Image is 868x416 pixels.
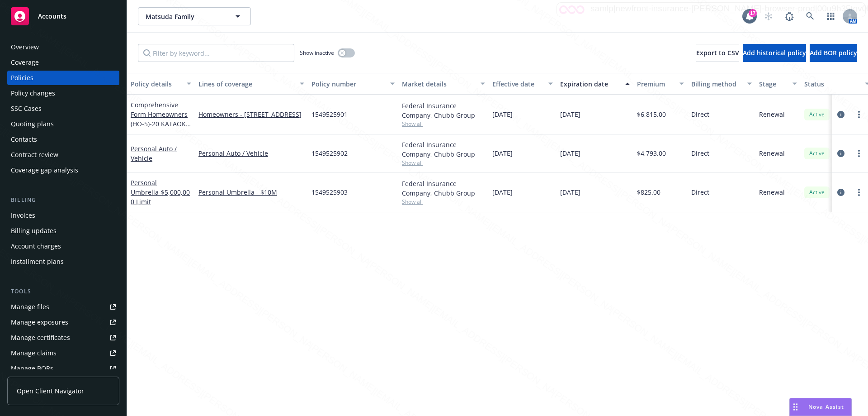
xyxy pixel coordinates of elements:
a: Manage claims [7,346,119,360]
span: $825.00 [637,187,660,197]
div: Installment plans [11,254,64,269]
a: circleInformation [835,148,846,159]
div: Federal Insurance Company, Chubb Group [402,140,485,159]
span: [DATE] [492,110,513,119]
div: Market details [402,79,475,89]
div: Overview [11,40,39,54]
div: Manage certificates [11,330,70,345]
button: Billing method [688,73,755,95]
a: Manage BORs [7,361,119,376]
span: [DATE] [492,148,513,158]
button: Add historical policy [743,44,806,62]
span: Add BOR policy [810,48,857,57]
div: Federal Insurance Company, Chubb Group [402,101,485,120]
span: Renewal [759,187,785,197]
div: Manage exposures [11,315,68,330]
a: circleInformation [835,187,846,198]
a: Manage files [7,300,119,314]
span: Renewal [759,148,785,158]
a: Manage certificates [7,330,119,345]
span: Show all [402,198,485,206]
a: Switch app [822,7,840,25]
div: Expiration date [560,79,620,89]
span: Active [808,110,826,119]
span: Show all [402,120,485,128]
div: Stage [759,79,787,89]
div: Policy changes [11,86,55,100]
span: [DATE] [560,187,580,197]
a: Search [801,7,819,25]
a: Homeowners - [STREET_ADDRESS] [198,110,304,119]
a: Invoices [7,208,119,223]
button: Policy details [127,73,195,95]
span: 1549525902 [311,148,348,158]
div: Status [804,79,859,89]
button: Export to CSV [696,44,739,62]
button: Effective date [489,73,557,95]
span: Matsuda Family [146,12,224,21]
span: Nova Assist [808,403,844,411]
div: SSC Cases [11,101,42,116]
span: [DATE] [560,110,580,119]
span: $4,793.00 [637,148,666,158]
button: Nova Assist [789,398,852,416]
span: 1549525903 [311,187,348,197]
a: Contacts [7,132,119,147]
span: Add historical policy [743,48,806,57]
a: Personal Auto / Vehicle [131,144,177,163]
button: Policy number [308,73,398,95]
span: $6,815.00 [637,110,666,119]
div: Tools [7,287,119,296]
a: more [854,148,864,159]
button: Stage [755,73,801,95]
span: Show all [402,159,485,167]
span: Export to CSV [696,48,739,57]
div: Coverage [11,55,39,70]
button: Lines of coverage [195,73,308,95]
div: Billing [7,196,119,205]
div: Manage BORs [11,361,53,376]
a: Coverage [7,55,119,70]
div: Policy details [131,79,181,89]
a: Billing updates [7,224,119,238]
a: Personal Auto / Vehicle [198,148,304,158]
a: Installment plans [7,254,119,269]
span: [DATE] [560,148,580,158]
div: Quoting plans [11,117,54,131]
button: Premium [633,73,688,95]
a: Personal Umbrella - $10M [198,187,304,197]
button: Add BOR policy [810,44,857,62]
span: [DATE] [492,187,513,197]
span: - $5,000,000 Limit [131,188,190,206]
button: Market details [398,73,489,95]
span: Active [808,149,826,158]
span: Direct [691,187,709,197]
span: Active [808,188,826,196]
a: more [854,109,864,120]
div: Manage files [11,300,49,314]
a: Policy changes [7,86,119,100]
div: Billing updates [11,224,57,238]
span: 1549525901 [311,110,348,119]
div: Coverage gap analysis [11,163,78,177]
a: Account charges [7,239,119,253]
div: Lines of coverage [198,79,294,89]
a: Coverage gap analysis [7,163,119,177]
a: Policies [7,71,119,85]
a: Contract review [7,148,119,162]
a: Accounts [7,4,119,29]
div: 17 [749,9,757,17]
span: - 20 KATAOKA [GEOGRAPHIC_DATA] [131,120,191,147]
div: Invoices [11,208,35,223]
a: SSC Cases [7,101,119,116]
div: Premium [637,79,674,89]
span: Open Client Navigator [17,386,84,396]
a: more [854,187,864,198]
a: Comprehensive Form Homeowners (HO-5) [131,100,190,147]
div: Drag to move [790,398,801,416]
div: Contract review [11,148,58,162]
div: Federal Insurance Company, Chubb Group [402,179,485,198]
button: Matsuda Family [138,7,251,25]
span: Show inactive [300,49,334,57]
span: Direct [691,148,709,158]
